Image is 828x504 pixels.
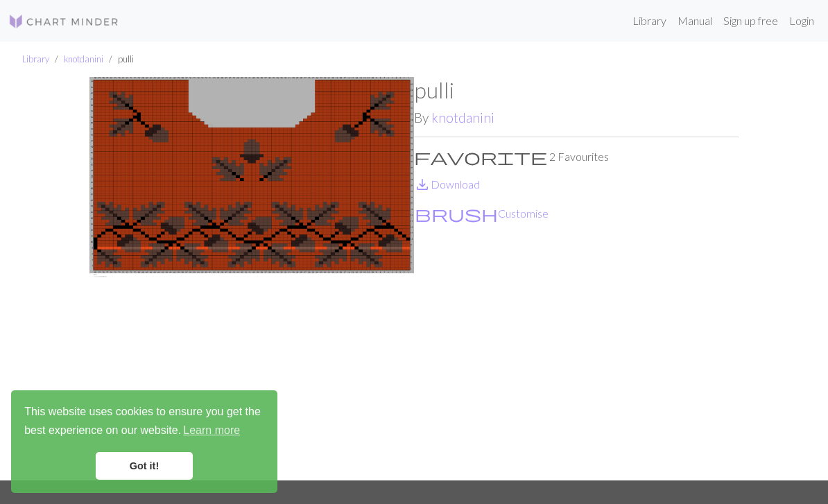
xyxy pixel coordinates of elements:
p: 2 Favourites [414,148,739,165]
a: Sign up free [718,7,784,35]
a: knotdanini [64,53,103,64]
span: brush [415,204,498,223]
a: dismiss cookie message [96,452,193,480]
a: knotdanini [431,110,494,125]
h2: By [414,110,739,125]
a: Library [627,7,672,35]
a: Login [784,7,820,35]
a: Manual [672,7,718,35]
span: favorite [414,147,547,166]
a: DownloadDownload [414,177,480,191]
i: Favourite [414,148,547,165]
h1: pulli [414,77,739,103]
li: pulli [103,53,134,66]
button: CustomiseCustomise [414,205,549,223]
span: This website uses cookies to ensure you get the best experience on our website. [24,403,264,441]
i: Customise [415,205,498,222]
i: Download [414,176,431,193]
a: Library [22,53,49,64]
span: save_alt [414,175,431,194]
img: Logo [8,13,119,30]
a: learn more about cookies [181,420,242,441]
div: cookieconsent [11,390,277,493]
img: pulli [89,77,414,480]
